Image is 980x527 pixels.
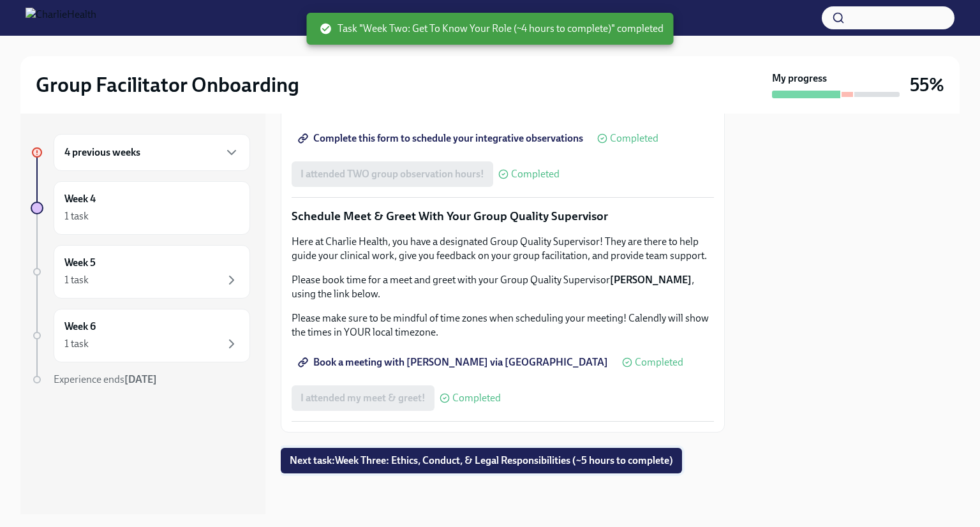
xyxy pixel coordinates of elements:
span: Completed [610,133,658,144]
strong: My progress [772,71,827,85]
a: Week 41 task [31,181,250,235]
a: Week 51 task [31,245,250,299]
a: Complete this form to schedule your integrative observations [292,126,592,151]
strong: [DATE] [124,373,157,385]
span: Task "Week Two: Get To Know Your Role (~4 hours to complete)" completed [320,22,664,36]
span: Completed [452,393,501,403]
h6: Week 5 [64,256,96,270]
img: CharlieHealth [26,8,96,28]
div: 1 task [64,337,89,351]
p: Please make sure to be mindful of time zones when scheduling your meeting! Calendly will show the... [292,311,714,339]
div: 1 task [64,273,89,287]
p: Schedule Meet & Greet With Your Group Quality Supervisor [292,208,714,225]
div: 1 task [64,209,89,223]
span: Book a meeting with [PERSON_NAME] via [GEOGRAPHIC_DATA] [301,356,608,369]
span: Completed [635,357,683,367]
a: Book a meeting with [PERSON_NAME] via [GEOGRAPHIC_DATA] [292,350,617,375]
a: Week 61 task [31,309,250,362]
div: 4 previous weeks [54,134,250,171]
span: Next task : Week Three: Ethics, Conduct, & Legal Responsibilities (~5 hours to complete) [290,454,673,467]
strong: [PERSON_NAME] [610,274,692,286]
p: Please book time for a meet and greet with your Group Quality Supervisor , using the link below. [292,273,714,301]
span: Completed [511,169,560,179]
h6: Week 6 [64,320,96,334]
h2: Group Facilitator Onboarding [36,72,299,98]
p: Here at Charlie Health, you have a designated Group Quality Supervisor! They are there to help gu... [292,235,714,263]
h6: 4 previous weeks [64,145,140,160]
span: Complete this form to schedule your integrative observations [301,132,583,145]
button: Next task:Week Three: Ethics, Conduct, & Legal Responsibilities (~5 hours to complete) [281,448,682,473]
h6: Week 4 [64,192,96,206]
span: Experience ends [54,373,157,385]
h3: 55% [910,73,944,96]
